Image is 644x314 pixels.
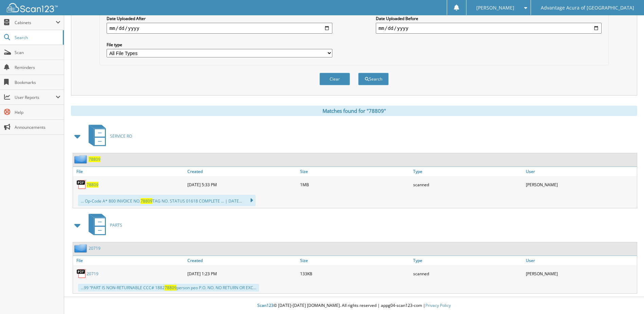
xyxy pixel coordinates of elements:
a: File [73,167,186,176]
a: Type [411,167,524,176]
span: [PERSON_NAME] [476,6,514,10]
a: User [524,167,637,176]
div: scanned [411,178,524,191]
span: Scan123 [257,302,274,308]
input: end [376,23,602,34]
div: [DATE] 5:33 PM [186,178,298,191]
button: Search [358,73,389,85]
span: Help [15,109,60,115]
a: SERVICE RO [85,123,132,150]
span: SERVICE RO [110,133,132,139]
div: © [DATE]-[DATE] [DOMAIN_NAME]. All rights reserved | appg04-scan123-com | [64,297,644,314]
img: folder2.png [74,244,89,252]
img: PDF.png [76,268,87,279]
a: User [524,256,637,265]
iframe: Chat Widget [610,281,644,314]
a: 78809 [89,156,100,162]
div: scanned [411,267,524,280]
label: File type [107,42,332,48]
a: PARTS [85,212,122,239]
label: Date Uploaded Before [376,16,602,21]
img: scan123-logo-white.svg [7,3,58,12]
a: Size [298,167,411,176]
span: Reminders [15,65,60,70]
img: folder2.png [74,155,89,163]
span: Scan [15,50,60,55]
span: Announcements [15,124,60,130]
span: 78809 [141,198,152,204]
a: File [73,256,186,265]
div: ... Op-Code A* 800 INVOICE NO. TAG NO. STATUS 01618 COMPLETE ... | DATE... [78,195,256,206]
a: Size [298,256,411,265]
a: Created [186,167,298,176]
div: 133KB [298,267,411,280]
a: Privacy Policy [425,302,451,308]
span: Advantage Acura of [GEOGRAPHIC_DATA] [541,6,634,10]
div: Matches found for "78809" [71,106,637,116]
span: User Reports [15,94,56,100]
a: Created [186,256,298,265]
label: Date Uploaded After [107,16,332,21]
input: start [107,23,332,34]
div: [PERSON_NAME] [524,267,637,280]
div: ...99 “PART IS NON-RETURNABLE CCC# 1882 person peo P.O. NO. NO RETURN OR EXC... [78,284,259,292]
span: Bookmarks [15,80,60,85]
span: Search [15,35,59,40]
div: [DATE] 1:23 PM [186,267,298,280]
span: 78809 [165,285,177,291]
a: 20719 [87,271,98,277]
span: Cabinets [15,20,56,25]
div: [PERSON_NAME] [524,178,637,191]
img: PDF.png [76,179,87,190]
div: 1MB [298,178,411,191]
a: Type [411,256,524,265]
a: 20719 [89,245,100,251]
span: PARTS [110,222,122,228]
a: 78809 [87,182,98,188]
button: Clear [319,73,350,85]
